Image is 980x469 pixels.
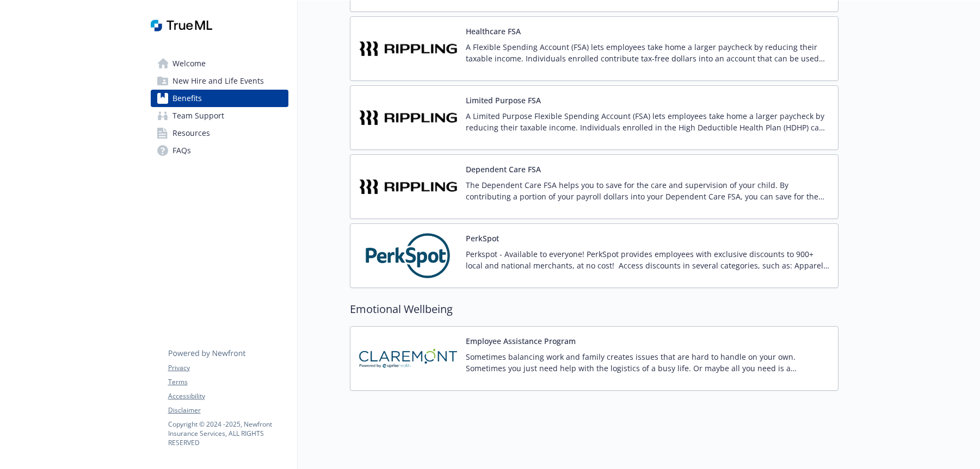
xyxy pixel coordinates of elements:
[151,107,288,124] a: Team Support
[466,110,829,133] p: A Limited Purpose Flexible Spending Account (FSA) lets employees take home a larger paycheck by r...
[466,95,541,106] button: Limited Purpose FSA
[359,233,457,279] img: PerkSpot carrier logo
[466,248,829,271] p: Perkspot - Available to everyone! PerkSpot provides employees with exclusive discounts to 900+ lo...
[466,41,829,64] p: A Flexible Spending Account (FSA) lets employees take home a larger paycheck by reducing their ta...
[151,55,288,72] a: Welcome
[151,72,288,90] a: New Hire and Life Events
[466,164,541,175] button: Dependent Care FSA
[151,124,288,142] a: Resources
[172,142,191,159] span: FAQs
[172,124,210,142] span: Resources
[172,55,206,72] span: Welcome
[359,164,457,210] img: Rippling carrier logo
[359,335,457,382] img: Claremont EAP carrier logo
[466,26,521,37] button: Healthcare FSA
[168,363,288,373] a: Privacy
[172,90,202,107] span: Benefits
[350,301,839,317] h2: Emotional Wellbeing
[359,95,457,141] img: Rippling carrier logo
[151,90,288,107] a: Benefits
[168,391,288,401] a: Accessibility
[466,233,499,244] button: PerkSpot
[466,179,829,202] p: The Dependent Care FSA helps you to save for the care and supervision of your child. By contribut...
[359,26,457,72] img: Rippling carrier logo
[172,72,264,90] span: New Hire and Life Events
[151,142,288,159] a: FAQs
[466,351,829,374] p: Sometimes balancing work and family creates issues that are hard to handle on your own. Sometimes...
[466,335,576,347] button: Employee Assistance Program
[172,107,224,124] span: Team Support
[168,420,288,447] p: Copyright © 2024 - 2025 , Newfront Insurance Services, ALL RIGHTS RESERVED
[168,405,288,415] a: Disclaimer
[168,377,288,387] a: Terms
